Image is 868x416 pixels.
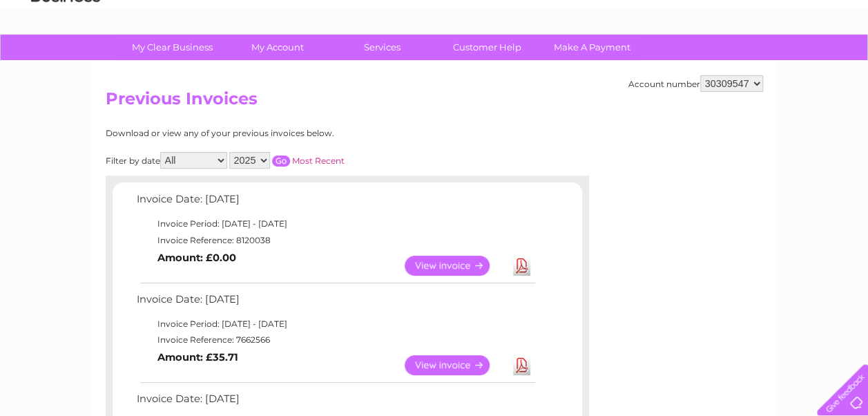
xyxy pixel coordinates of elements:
td: Invoice Reference: 7662566 [133,332,537,348]
td: Invoice Date: [DATE] [133,390,537,415]
td: Invoice Period: [DATE] - [DATE] [133,316,537,332]
a: 0333 014 3131 [608,7,703,24]
a: Make A Payment [535,35,649,60]
a: Contact [776,59,810,69]
a: My Account [220,35,334,60]
img: logo.png [30,36,101,78]
b: Amount: £35.71 [157,351,238,363]
td: Invoice Date: [DATE] [133,190,537,216]
td: Invoice Date: [DATE] [133,290,537,316]
a: Services [325,35,439,60]
h2: Previous Invoices [106,89,763,115]
a: Log out [822,59,855,69]
div: Account number [628,75,763,92]
td: Invoice Period: [DATE] - [DATE] [133,216,537,232]
a: Blog [748,59,768,69]
a: Download [513,256,530,276]
a: View [405,355,506,375]
div: Filter by date [106,152,468,169]
a: Telecoms [698,59,740,69]
td: Invoice Reference: 8120038 [133,232,537,249]
a: Most Recent [292,155,345,166]
a: My Clear Business [115,35,229,60]
div: Clear Business is a trading name of Verastar Limited (registered in [GEOGRAPHIC_DATA] No. 3667643... [108,8,761,67]
b: Amount: £0.00 [157,252,236,264]
a: Energy [659,59,690,69]
a: Water [625,59,651,69]
a: Customer Help [430,35,544,60]
div: Download or view any of your previous invoices below. [106,129,468,138]
a: View [405,256,506,276]
a: Download [513,355,530,375]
